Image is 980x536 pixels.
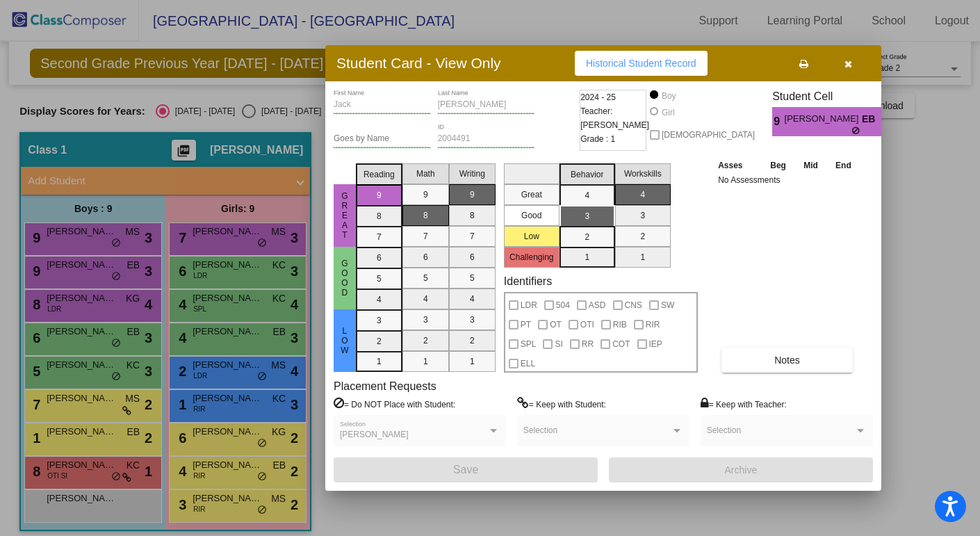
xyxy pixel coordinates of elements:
div: Girl [661,106,675,119]
th: Asses [714,158,761,173]
span: CNS [625,297,642,314]
span: EB [862,112,881,127]
button: Save [334,457,598,482]
span: SW [661,297,674,314]
span: Save [453,464,478,476]
h3: Student Cell [772,90,893,103]
span: IEP [649,336,662,352]
span: [PERSON_NAME] [785,112,862,127]
span: COT [612,336,630,352]
h3: Student Card - View Only [336,54,501,72]
button: Historical Student Record [575,51,708,76]
th: End [826,158,860,173]
label: = Keep with Teacher: [701,397,787,411]
th: Mid [795,158,826,173]
label: = Keep with Student: [517,397,606,411]
button: Notes [721,348,853,373]
label: Placement Requests [334,380,436,393]
label: Identifiers [504,275,552,288]
span: RR [582,336,594,352]
span: OTI [580,316,594,333]
span: [DEMOGRAPHIC_DATA] [662,127,755,143]
span: SI [555,336,562,352]
span: LDR [521,297,537,314]
span: 504 [556,297,570,314]
span: Grade : 1 [580,132,615,146]
span: ASD [589,297,606,314]
span: 3 [881,113,893,130]
span: Historical Student Record [586,58,696,69]
span: Archive [725,464,758,476]
span: SPL [521,336,537,352]
span: Low [338,326,351,355]
span: RIB [613,316,627,333]
th: Beg [761,158,794,173]
span: Notes [774,355,800,366]
td: No Assessments [714,173,860,187]
span: 9 [772,113,784,130]
span: Good [338,259,351,298]
span: 2024 - 25 [580,90,616,104]
span: PT [521,316,531,333]
span: Great [338,191,351,240]
span: OT [550,316,562,333]
span: Teacher: [PERSON_NAME] [580,104,649,132]
span: [PERSON_NAME] [340,430,409,439]
span: RIR [646,316,660,333]
div: Boy [661,90,676,102]
label: = Do NOT Place with Student: [334,397,455,411]
input: Enter ID [438,134,535,144]
span: ELL [521,355,535,372]
input: goes by name [334,134,431,144]
button: Archive [609,457,873,482]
